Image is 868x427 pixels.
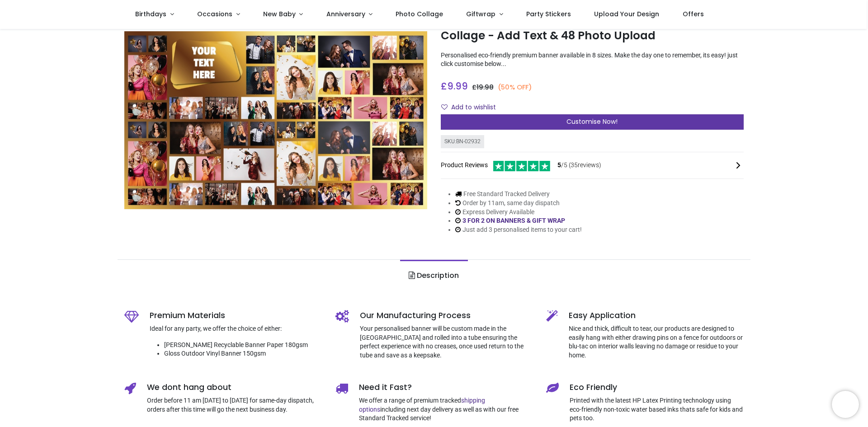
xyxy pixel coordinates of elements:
[441,104,448,110] i: Add to wishlist
[360,310,533,321] h5: Our Manufacturing Process
[147,382,322,393] h5: We dont hang about
[197,9,232,19] span: Occasions
[360,324,533,360] p: Your personalised banner will be custom made in the [GEOGRAPHIC_DATA] and rolled into a tube ensu...
[832,391,859,418] iframe: Brevo live chat
[447,80,468,93] span: 9.99
[566,117,618,126] span: Customise Now!
[683,9,704,19] span: Offers
[396,9,443,19] span: Photo Collage
[441,100,504,115] button: Add to wishlistAdd to wishlist
[570,396,744,423] p: Printed with the latest HP Latex Printing technology using eco-friendly non-toxic water based ink...
[359,382,533,393] h5: Need it Fast?
[472,83,494,92] span: £
[594,9,659,19] span: Upload Your Design
[455,208,582,217] li: Express Delivery Available
[150,310,322,321] h5: Premium Materials
[455,225,582,235] li: Just add 3 personalised items to your cart!
[569,324,744,360] p: Nice and thick, difficult to tear, our products are designed to easily hang with either drawing p...
[462,217,565,224] a: 3 FOR 2 ON BANNERS & GIFT WRAP
[557,161,561,169] span: 5
[441,51,744,69] p: Personalised eco-friendly premium banner available in 8 sizes. Make the day one to remember, its ...
[441,80,468,93] span: £
[455,190,582,199] li: Free Standard Tracked Delivery
[164,349,322,358] li: Gloss Outdoor Vinyl Banner 150gsm
[569,310,744,321] h5: Easy Application
[326,9,365,19] span: Anniversary
[570,382,744,393] h5: Eco Friendly
[466,9,495,19] span: Giftwrap
[263,9,296,19] span: New Baby
[441,135,484,148] div: SKU: BN-02932
[135,9,166,19] span: Birthdays
[476,83,494,92] span: 19.98
[359,397,485,413] a: shipping options
[441,160,744,172] div: Product Reviews
[400,260,467,291] a: Description
[164,341,322,350] li: [PERSON_NAME] Recyclable Banner Paper 180gsm
[150,324,322,333] p: Ideal for any party, we offer the choice of either:
[455,199,582,208] li: Order by 11am, same day dispatch
[526,9,571,19] span: Party Stickers
[124,31,427,209] img: Personalised Birthday Backdrop Banner - Gold Photo Collage - Add Text & 48 Photo Upload
[359,396,533,423] p: We offer a range of premium tracked including next day delivery as well as with our free Standard...
[498,83,532,92] small: (50% OFF)
[147,396,322,414] p: Order before 11 am [DATE] to [DATE] for same-day dispatch, orders after this time will go the nex...
[557,161,601,170] span: /5 ( 35 reviews)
